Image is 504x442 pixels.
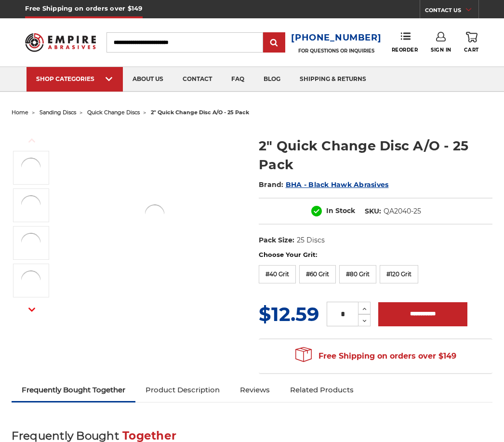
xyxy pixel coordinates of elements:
a: quick change discs [87,109,140,116]
span: In Stock [326,206,355,215]
img: Side view of 2 inch quick change sanding disc showcasing the locking system for easy swap [19,268,43,293]
span: Brand: [259,180,284,189]
img: Empire Abrasives [25,28,95,56]
span: Cart [464,47,478,53]
a: Product Description [135,379,230,401]
div: SHOP CATEGORIES [36,75,113,82]
h1: 2" Quick Change Disc A/O - 25 Pack [259,136,492,174]
input: Submit [265,33,284,53]
a: shipping & returns [290,67,376,92]
span: $12.59 [259,302,319,326]
a: blog [254,67,290,92]
a: [PHONE_NUMBER] [291,31,381,45]
a: sanding discs [40,109,76,116]
img: 2 inch red aluminum oxide quick change sanding discs for metalwork [19,156,43,180]
span: Sign In [431,47,451,53]
p: FOR QUESTIONS OR INQUIRIES [291,48,381,54]
dd: 25 Discs [297,235,325,245]
dt: SKU: [365,206,381,216]
a: CONTACT US [425,5,478,18]
dd: QA2040-25 [384,206,421,216]
a: faq [222,67,254,92]
button: Previous [20,130,43,151]
img: BHA 60 grit 2-inch red quick change disc for metal and wood finishing [19,231,43,255]
img: 2 inch red aluminum oxide quick change sanding discs for metalwork [143,202,167,227]
a: Reviews [230,379,280,401]
label: Choose Your Grit: [259,250,492,260]
a: about us [123,67,173,92]
span: 2" quick change disc a/o - 25 pack [151,109,249,116]
a: BHA - Black Hawk Abrasives [286,180,389,189]
span: Free Shipping on orders over $149 [295,347,456,366]
dt: Pack Size: [259,235,294,245]
a: Related Products [280,379,364,401]
button: Next [20,299,43,320]
a: contact [173,67,222,92]
span: Reorder [392,47,418,53]
a: Reorder [392,32,418,53]
a: home [12,109,28,116]
a: Cart [464,32,478,53]
img: BHA 60 grit 2-inch quick change sanding disc for rapid material removal [19,193,43,217]
a: Frequently Bought Together [12,379,135,401]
